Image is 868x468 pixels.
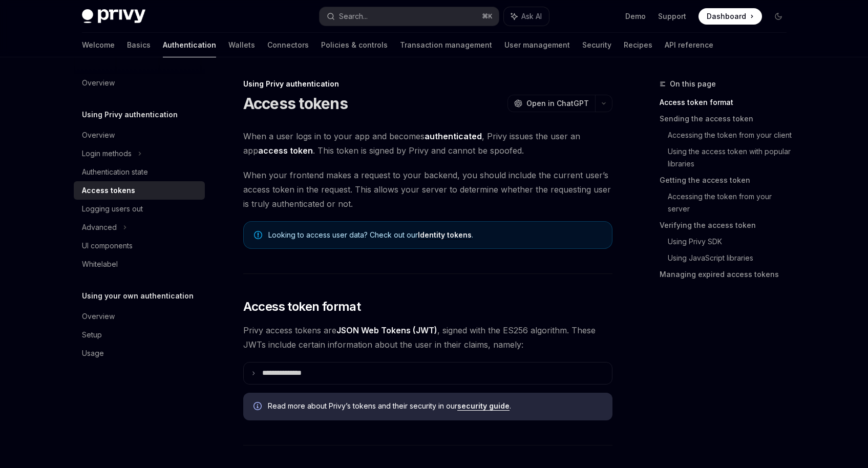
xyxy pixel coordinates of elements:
a: Access tokens [74,181,205,200]
div: Whitelabel [82,258,118,270]
span: Privy access tokens are , signed with the ES256 algorithm. These JWTs include certain information... [243,323,612,352]
svg: Info [253,402,264,412]
a: Getting the access token [660,172,795,188]
a: Sending the access token [660,111,795,127]
button: Toggle dark mode [770,8,787,25]
span: Open in ChatGPT [526,98,589,109]
div: Overview [82,129,115,141]
h1: Access tokens [243,94,348,113]
a: Recipes [624,33,652,57]
svg: Note [254,231,262,239]
div: Logging users out [82,203,143,215]
a: Authentication [163,33,216,57]
a: UI components [74,237,205,255]
div: UI components [82,240,133,252]
a: Accessing the token from your client [668,127,795,143]
a: Whitelabel [74,255,205,273]
a: JSON Web Tokens (JWT) [336,325,437,336]
div: Overview [82,77,115,89]
a: Security [582,33,611,57]
a: Using the access token with popular libraries [668,143,795,172]
a: Transaction management [400,33,492,57]
span: Dashboard [707,11,746,22]
a: Setup [74,326,205,344]
div: Usage [82,347,104,359]
div: Using Privy authentication [243,79,612,89]
span: ⌘ K [482,12,493,20]
a: Welcome [82,33,115,57]
span: Read more about Privy’s tokens and their security in our . [268,401,602,411]
span: Ask AI [521,11,542,22]
h5: Using your own authentication [82,290,194,302]
a: Managing expired access tokens [660,266,795,283]
span: When a user logs in to your app and becomes , Privy issues the user an app . This token is signed... [243,129,612,158]
div: Overview [82,310,115,323]
button: Search...⌘K [320,7,499,26]
a: Using JavaScript libraries [668,250,795,266]
a: security guide [457,401,510,411]
div: Access tokens [82,184,135,197]
span: When your frontend makes a request to your backend, you should include the current user’s access ... [243,168,612,211]
strong: access token [258,145,313,156]
strong: authenticated [425,131,482,141]
a: Using Privy SDK [668,233,795,250]
a: Overview [74,74,205,92]
button: Open in ChatGPT [507,95,595,112]
a: Connectors [267,33,309,57]
div: Login methods [82,147,132,160]
button: Ask AI [504,7,549,26]
a: Overview [74,307,205,326]
a: Basics [127,33,151,57]
div: Setup [82,329,102,341]
span: Access token format [243,299,361,315]
a: Accessing the token from your server [668,188,795,217]
a: Access token format [660,94,795,111]
a: Demo [625,11,646,22]
span: On this page [670,78,716,90]
a: Verifying the access token [660,217,795,233]
div: Authentication state [82,166,148,178]
h5: Using Privy authentication [82,109,178,121]
div: Search... [339,10,368,23]
a: Overview [74,126,205,144]
a: Support [658,11,686,22]
a: User management [504,33,570,57]
span: Looking to access user data? Check out our . [268,230,602,240]
a: Dashboard [698,8,762,25]
img: dark logo [82,9,145,24]
a: Authentication state [74,163,205,181]
a: Logging users out [74,200,205,218]
a: Identity tokens [418,230,472,240]
a: Policies & controls [321,33,388,57]
a: API reference [665,33,713,57]
div: Advanced [82,221,117,233]
a: Usage [74,344,205,363]
a: Wallets [228,33,255,57]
